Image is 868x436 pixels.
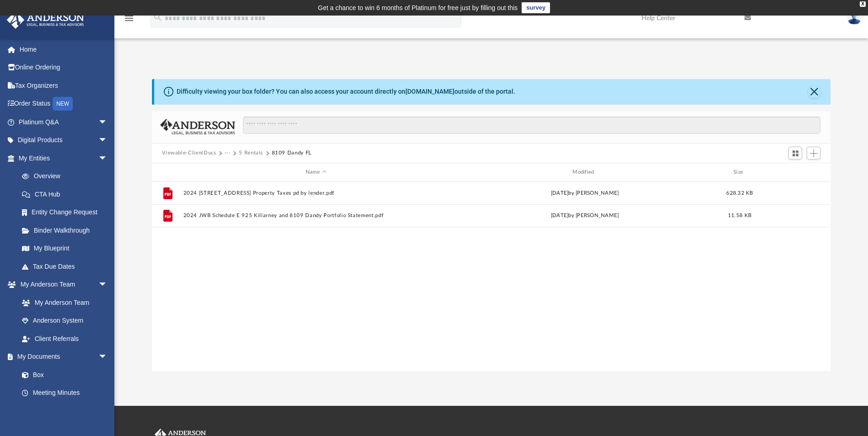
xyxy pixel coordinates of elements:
button: Close [808,85,821,98]
div: id [156,168,179,176]
button: 8109 Dandy FL [272,149,312,157]
i: menu [124,13,135,24]
span: 11.58 KB [728,213,751,218]
div: NEW [53,97,73,111]
span: arrow_drop_down [98,348,117,367]
a: My Anderson Team [13,293,112,312]
span: arrow_drop_down [98,276,117,294]
div: Name [183,168,448,176]
img: User Pic [847,11,861,25]
a: CTA Hub [13,185,121,203]
a: Order StatusNEW [6,95,121,113]
i: search [153,12,163,22]
span: arrow_drop_down [98,149,117,168]
a: Box [13,366,112,384]
a: My Anderson Teamarrow_drop_down [6,276,117,294]
div: [DATE] by [PERSON_NAME] [453,189,717,197]
button: Viewable-ClientDocs [162,149,216,157]
button: 2024 JWB Schedule E 925 Killarney and 8109 Dandy Portfolio Statement.pdf [183,213,448,219]
div: Modified [452,168,717,176]
input: Search files and folders [243,117,820,134]
div: close [860,1,866,7]
span: arrow_drop_down [98,113,117,132]
a: Overview [13,167,121,186]
div: Get a chance to win 6 months of Platinum for free just by filling out this [318,2,518,13]
a: menu [124,17,135,24]
a: My Entitiesarrow_drop_down [6,149,121,167]
a: My Documentsarrow_drop_down [6,348,117,366]
a: Anderson System [13,312,117,330]
a: Platinum Q&Aarrow_drop_down [6,113,121,131]
button: Add [807,147,820,160]
a: Entity Change Request [13,203,121,222]
a: survey [522,2,550,13]
div: Difficulty viewing your box folder? You can also access your account directly on outside of the p... [177,87,515,96]
a: Binder Walkthrough [13,221,121,239]
div: Size [722,168,758,176]
a: Forms Library [13,402,112,420]
a: Meeting Minutes [13,384,117,402]
span: 628.32 KB [727,191,753,196]
a: Client Referrals [13,330,117,348]
a: Home [6,40,121,58]
a: Digital Productsarrow_drop_down [6,131,121,149]
a: Tax Due Dates [13,257,121,276]
span: arrow_drop_down [98,131,117,150]
button: 2024 [STREET_ADDRESS] Property Taxes pd by lender.pdf [183,190,448,196]
div: id [762,168,826,176]
a: Online Ordering [6,58,121,77]
div: grid [152,181,830,371]
div: [DATE] by [PERSON_NAME] [453,212,717,220]
a: My Blueprint [13,239,117,258]
button: Switch to Grid View [788,147,802,160]
a: [DOMAIN_NAME] [405,88,454,95]
a: Tax Organizers [6,76,121,95]
img: Anderson Advisors Platinum Portal [4,11,87,29]
button: 5 Rentals [239,149,263,157]
button: ··· [225,149,231,157]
